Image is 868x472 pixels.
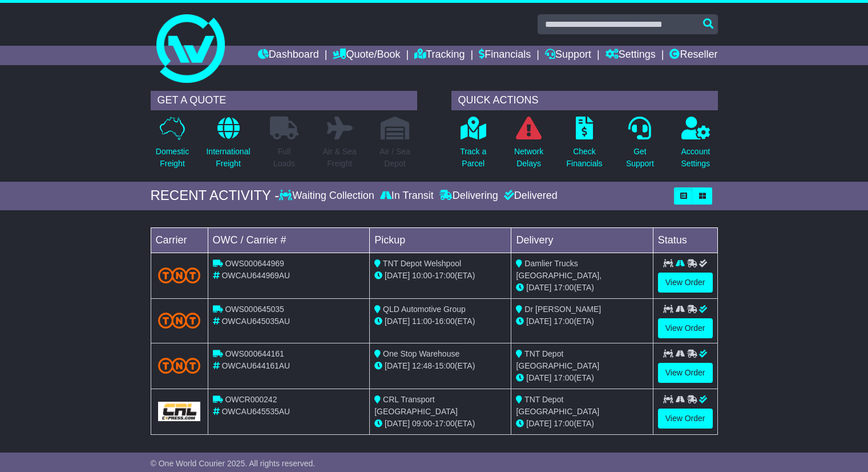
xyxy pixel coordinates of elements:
td: Status [653,227,717,253]
img: TNT_Domestic.png [158,267,201,283]
a: Financials [479,46,531,65]
div: - (ETA) [374,315,506,327]
div: (ETA) [516,418,648,430]
a: View Order [658,363,713,383]
div: (ETA) [516,372,648,384]
span: TNT Depot Welshpool [383,259,461,268]
div: Delivering [437,190,501,202]
span: [DATE] [385,317,410,326]
p: Network Delays [514,146,543,170]
span: 17:00 [554,373,574,382]
span: [DATE] [385,419,410,428]
span: 16:00 [435,317,455,326]
a: Reseller [669,46,717,65]
span: 17:00 [554,317,574,326]
span: TNT Depot [GEOGRAPHIC_DATA] [516,349,599,370]
span: OWCAU645535AU [221,407,290,416]
td: OWC / Carrier # [208,227,370,253]
div: RECENT ACTIVITY - [151,187,280,204]
span: 12:48 [412,361,432,370]
span: [DATE] [526,419,551,428]
a: AccountSettings [681,116,711,176]
a: Tracking [414,46,465,65]
span: QLD Automotive Group [383,305,466,314]
td: Pickup [370,227,511,253]
a: View Order [658,273,713,293]
td: Carrier [151,227,208,253]
span: 10:00 [412,271,432,280]
p: Full Loads [270,146,298,170]
span: Damlier Trucks [GEOGRAPHIC_DATA], [516,259,601,280]
img: GetCarrierServiceLogo [158,402,201,421]
div: Delivered [501,190,558,202]
span: 11:00 [412,317,432,326]
span: OWCR000242 [225,395,277,404]
span: © One World Courier 2025. All rights reserved. [151,459,316,468]
span: Dr [PERSON_NAME] [524,305,601,314]
p: International Freight [206,146,250,170]
td: Delivery [511,227,653,253]
a: NetworkDelays [514,116,544,176]
span: 17:00 [554,419,574,428]
span: [DATE] [385,361,410,370]
div: - (ETA) [374,270,506,282]
span: [DATE] [526,283,551,292]
p: Track a Parcel [460,146,486,170]
div: GET A QUOTE [151,91,417,110]
a: Settings [605,46,656,65]
a: Quote/Book [333,46,400,65]
div: In Transit [377,190,437,202]
span: TNT Depot [GEOGRAPHIC_DATA] [516,395,599,416]
a: Support [545,46,591,65]
p: Air & Sea Freight [322,146,356,170]
span: OWS000644161 [225,349,284,358]
span: OWCAU644161AU [221,361,290,370]
span: 09:00 [412,419,432,428]
a: View Order [658,318,713,338]
p: Get Support [626,146,654,170]
div: (ETA) [516,282,648,294]
span: [DATE] [526,373,551,382]
span: [DATE] [526,317,551,326]
div: (ETA) [516,315,648,327]
a: InternationalFreight [205,116,251,176]
span: CRL Transport [GEOGRAPHIC_DATA] [374,395,458,416]
span: One Stop Warehouse [383,349,459,358]
a: Dashboard [258,46,319,65]
p: Domestic Freight [156,146,189,170]
a: GetSupport [625,116,655,176]
p: Account Settings [681,146,710,170]
span: OWCAU644969AU [221,271,290,280]
a: CheckFinancials [566,116,603,176]
img: TNT_Domestic.png [158,313,201,328]
span: OWS000644969 [225,259,284,268]
span: OWCAU645035AU [221,317,290,326]
a: View Order [658,409,713,429]
div: Waiting Collection [279,190,377,202]
span: OWS000645035 [225,305,284,314]
span: 15:00 [435,361,455,370]
span: 17:00 [554,283,574,292]
p: Check Financials [567,146,603,170]
div: - (ETA) [374,360,506,372]
a: Track aParcel [459,116,487,176]
img: TNT_Domestic.png [158,358,201,373]
a: DomesticFreight [155,116,189,176]
span: 17:00 [435,271,455,280]
span: [DATE] [385,271,410,280]
div: QUICK ACTIONS [451,91,718,110]
span: 17:00 [435,419,455,428]
p: Air / Sea Depot [380,146,410,170]
div: - (ETA) [374,418,506,430]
